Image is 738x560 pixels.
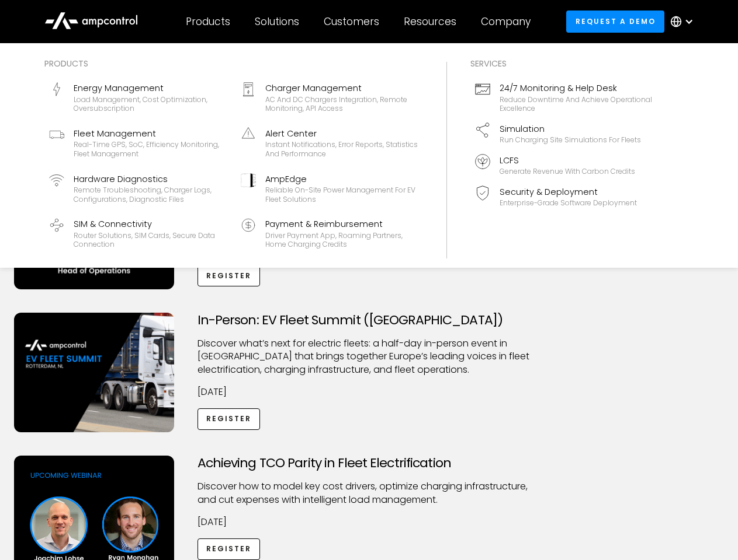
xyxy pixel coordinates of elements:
a: LCFSGenerate revenue with carbon credits [470,149,657,181]
a: Register [198,408,261,430]
a: SimulationRun charging site simulations for fleets [470,118,657,149]
a: Hardware DiagnosticsRemote troubleshooting, charger logs, configurations, diagnostic files [44,168,231,209]
p: ​Discover what’s next for electric fleets: a half-day in-person event in [GEOGRAPHIC_DATA] that b... [198,337,541,376]
a: SIM & ConnectivityRouter Solutions, SIM Cards, Secure Data Connection [44,213,231,254]
a: Security & DeploymentEnterprise-grade software deployment [470,181,657,212]
div: Security & Deployment [500,185,637,198]
div: Energy Management [74,82,227,94]
div: Load management, cost optimization, oversubscription [74,95,227,113]
div: Instant notifications, error reports, statistics and performance [265,140,418,158]
div: Products [44,57,423,70]
div: Company [481,15,531,28]
div: AC and DC chargers integration, remote monitoring, API access [265,95,418,113]
a: AmpEdgeReliable On-site Power Management for EV Fleet Solutions [236,168,423,209]
h3: Achieving TCO Parity in Fleet Electrification [198,456,541,471]
div: Fleet Management [74,127,227,140]
div: Payment & Reimbursement [265,218,418,230]
a: Alert CenterInstant notifications, error reports, statistics and performance [236,123,423,163]
div: Resources [404,15,456,28]
a: Register [198,265,261,286]
a: Request a demo [566,10,664,32]
div: Generate revenue with carbon credits [500,167,635,176]
div: Run charging site simulations for fleets [500,135,641,145]
div: Enterprise-grade software deployment [500,198,637,208]
a: 24/7 Monitoring & Help DeskReduce downtime and achieve operational excellence [470,77,657,118]
div: Customers [324,15,379,28]
div: Products [186,15,230,28]
div: Services [470,57,657,70]
a: Fleet ManagementReal-time GPS, SoC, efficiency monitoring, fleet management [44,123,231,163]
a: Energy ManagementLoad management, cost optimization, oversubscription [44,77,231,118]
p: [DATE] [198,516,541,528]
a: Register [198,538,261,560]
a: Payment & ReimbursementDriver Payment App, Roaming Partners, Home Charging Credits [236,213,423,254]
div: LCFS [500,154,635,167]
div: 24/7 Monitoring & Help Desk [500,82,653,94]
div: Remote troubleshooting, charger logs, configurations, diagnostic files [74,185,227,204]
div: Reduce downtime and achieve operational excellence [500,95,653,113]
div: Alert Center [265,127,418,140]
div: Router Solutions, SIM Cards, Secure Data Connection [74,231,227,249]
div: Simulation [500,123,641,135]
div: AmpEdge [265,173,418,185]
div: Real-time GPS, SoC, efficiency monitoring, fleet management [74,140,227,158]
div: Solutions [255,15,299,28]
div: Hardware Diagnostics [74,173,227,185]
p: Discover how to model key cost drivers, optimize charging infrastructure, and cut expenses with i... [198,480,541,506]
div: Reliable On-site Power Management for EV Fleet Solutions [265,185,418,204]
h3: In-Person: EV Fleet Summit ([GEOGRAPHIC_DATA]) [198,313,541,328]
div: SIM & Connectivity [74,218,227,230]
p: [DATE] [198,386,541,398]
a: Charger ManagementAC and DC chargers integration, remote monitoring, API access [236,77,423,118]
div: Driver Payment App, Roaming Partners, Home Charging Credits [265,231,418,249]
div: Charger Management [265,82,418,94]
